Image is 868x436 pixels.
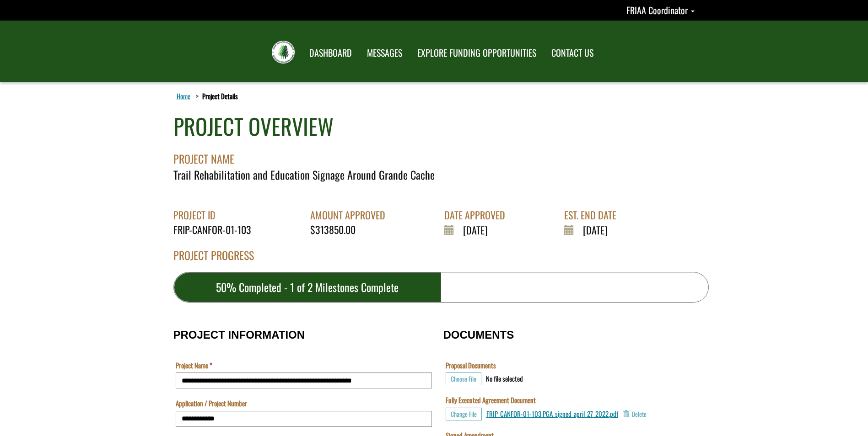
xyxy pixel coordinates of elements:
a: FRIP_CANFOR-01-103 PGA_signed_april_27_2022.pdf [486,409,618,419]
div: 50% Completed - 1 of 2 Milestones Complete [174,272,441,302]
a: MESSAGES [360,42,409,64]
div: [DATE] [444,223,512,237]
a: CONTACT US [545,42,600,64]
div: AMOUNT APPROVED [310,208,392,222]
label: Proposal Documents [446,361,496,370]
div: PROJECT NAME [173,142,709,167]
button: Choose File for Fully Executed Agreement Document [446,408,482,420]
h3: DOCUMENTS [443,329,695,341]
span: FRIAA Coordinator [626,3,688,17]
div: DATE APPROVED [444,208,512,222]
div: EST. END DATE [564,208,623,222]
a: FRIAA Coordinator [626,3,695,17]
div: No file selected [486,374,523,383]
div: FRIP-CANFOR-01-103 [173,223,258,237]
div: PROJECT OVERVIEW [173,111,334,142]
nav: Main Navigation [301,39,600,64]
h3: PROJECT INFORMATION [173,329,434,341]
div: PROJECT ID [173,208,258,222]
a: DASHBOARD [302,42,359,64]
label: Fully Executed Agreement Document [446,395,536,405]
a: EXPLORE FUNDING OPPORTUNITIES [410,42,543,64]
label: Project Name [176,361,212,370]
button: Delete [623,408,647,420]
button: Choose File for Proposal Documents [446,372,481,385]
label: Application / Project Number [176,399,247,408]
a: Home [175,90,192,102]
div: Trail Rehabilitation and Education Signage Around Grande Cache [173,167,709,182]
div: $313850.00 [310,223,392,237]
li: Project Details [194,91,238,101]
div: PROJECT PROGRESS [173,247,709,272]
img: FRIAA Submissions Portal [272,41,295,64]
div: [DATE] [564,223,623,237]
input: Project Name [176,372,432,388]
